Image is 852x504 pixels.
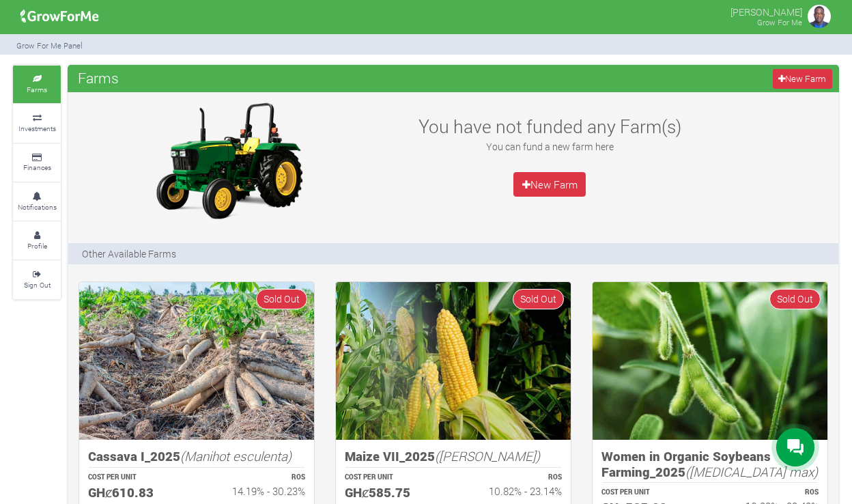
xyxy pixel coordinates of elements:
small: Investments [18,124,56,133]
a: Farms [13,66,61,103]
small: Grow For Me [757,17,802,27]
small: Finances [23,163,51,172]
a: New Farm [513,172,586,197]
span: Sold Out [256,289,307,309]
h5: GHȼ610.83 [88,485,184,501]
img: growforme image [16,3,104,30]
a: Investments [13,104,61,142]
span: Sold Out [769,289,821,309]
h5: GHȼ585.75 [345,485,441,501]
span: Sold Out [513,289,564,309]
img: growforme image [593,282,827,440]
small: Grow For Me Panel [16,40,83,51]
small: Sign Out [24,280,51,290]
small: Notifications [18,202,57,212]
small: Farms [27,85,47,94]
p: COST PER UNIT [88,473,184,483]
h5: Cassava I_2025 [88,449,305,464]
p: You can fund a new farm here [401,139,698,154]
a: Finances [13,144,61,182]
p: [PERSON_NAME] [730,3,802,19]
p: COST PER UNIT [345,473,441,483]
i: ([PERSON_NAME]) [435,447,540,464]
img: growforme image [79,282,314,440]
p: ROS [209,473,305,483]
i: ([MEDICAL_DATA] max) [685,463,818,480]
p: ROS [722,488,819,498]
img: growforme image [336,282,571,440]
h6: 14.19% - 30.23% [209,485,305,497]
a: Notifications [13,183,61,221]
img: growforme image [806,3,833,30]
h5: Maize VII_2025 [345,449,562,464]
p: ROS [466,473,562,483]
a: Profile [13,222,61,260]
h5: Women in Organic Soybeans Farming_2025 [601,449,819,479]
small: Profile [27,241,47,251]
p: Other Available Farms [82,247,176,261]
i: (Manihot esculenta) [180,447,292,464]
h3: You have not funded any Farm(s) [401,115,698,137]
a: New Farm [773,69,832,89]
a: Sign Out [13,261,61,298]
h6: 10.82% - 23.14% [466,485,562,497]
span: Farms [74,64,122,92]
img: growforme image [143,99,314,222]
p: COST PER UNIT [601,488,698,498]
